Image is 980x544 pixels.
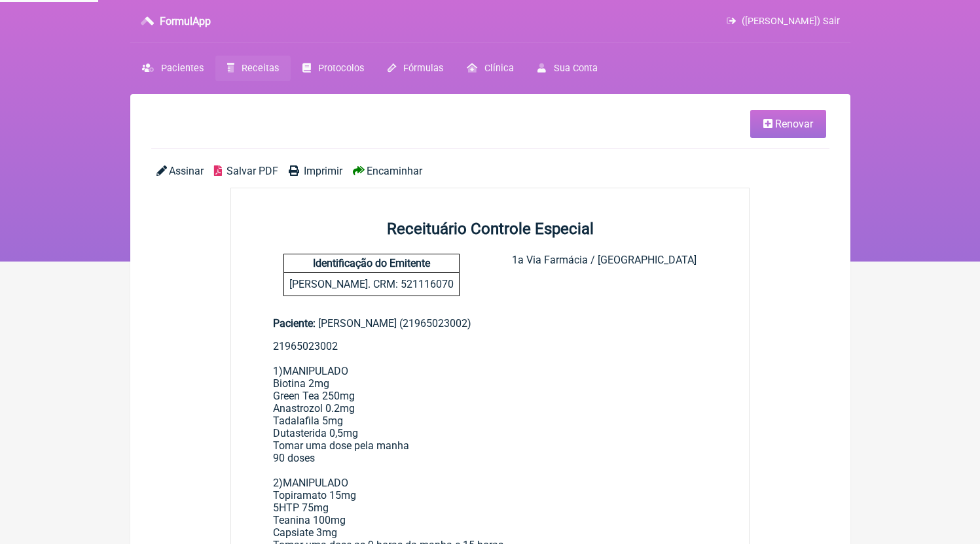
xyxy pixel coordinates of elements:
h4: Identificação do Emitente [284,254,459,273]
span: Encaminhar [367,165,422,177]
a: Receitas [215,56,291,81]
span: Renovar [775,118,813,130]
a: Sua Conta [526,56,609,81]
h2: Receituário Controle Especial [231,220,750,238]
a: Encaminhar [353,165,422,177]
span: Clínica [484,63,514,74]
a: Pacientes [130,56,215,81]
span: Pacientes [161,63,204,74]
span: Receitas [242,63,279,74]
a: Renovar [750,110,826,138]
span: Sua Conta [554,63,598,74]
div: [PERSON_NAME] (21965023002) [273,317,708,330]
a: Salvar PDF [214,165,278,177]
span: Assinar [169,165,204,177]
a: ([PERSON_NAME]) Sair [727,16,839,27]
div: 1a Via Farmácia / [GEOGRAPHIC_DATA] [512,254,697,296]
span: Paciente: [273,317,316,330]
p: [PERSON_NAME]. CRM: 521116070 [284,273,459,296]
span: Fórmulas [403,63,443,74]
a: Protocolos [291,56,376,81]
span: Protocolos [318,63,364,74]
a: Imprimir [289,165,342,177]
a: Clínica [455,56,526,81]
span: Imprimir [304,165,342,177]
span: Salvar PDF [227,165,278,177]
a: Assinar [156,165,204,177]
h3: FormulApp [160,15,211,27]
span: ([PERSON_NAME]) Sair [742,16,840,27]
a: Fórmulas [376,56,455,81]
